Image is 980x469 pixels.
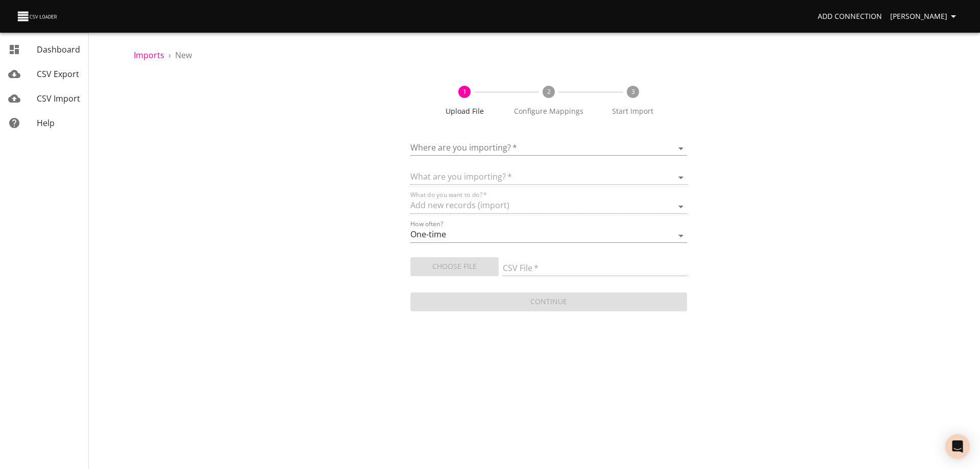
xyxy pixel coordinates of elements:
[463,87,467,96] text: 1
[814,7,886,26] a: Add Connection
[37,68,79,80] span: CSV Export
[427,106,503,116] span: Upload File
[886,7,964,26] button: [PERSON_NAME]
[134,50,164,61] a: Imports
[16,9,59,23] img: CSV Loader
[168,49,171,61] li: ›
[37,117,55,129] span: Help
[37,93,80,104] span: CSV Import
[410,221,443,227] label: How often?
[37,44,80,55] span: Dashboard
[945,434,970,459] div: Open Intercom Messenger
[410,192,487,198] label: What do you want to do?
[595,106,671,116] span: Start Import
[175,50,192,61] span: New
[511,106,587,116] span: Configure Mappings
[890,10,960,23] span: [PERSON_NAME]
[547,87,550,96] text: 2
[818,10,882,23] span: Add Connection
[631,87,634,96] text: 3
